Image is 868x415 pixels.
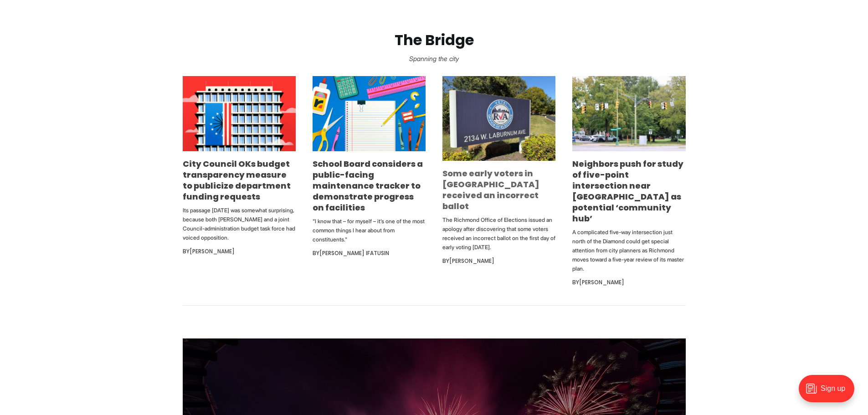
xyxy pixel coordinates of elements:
[313,248,426,259] div: By
[313,217,426,244] p: "I know that – for myself – it’s one of the most common things I hear about from constituents."
[442,76,555,161] img: Some early voters in Richmond received an incorrect ballot
[572,76,685,151] img: Neighbors push for study of five-point intersection near Diamond as potential ‘community hub’
[442,256,555,266] div: By
[572,228,685,273] p: A complicated five-way intersection just north of the Diamond could get special attention from ci...
[442,215,555,252] p: The Richmond Office of Elections issued an apology after discovering that some voters received an...
[579,278,624,286] a: [PERSON_NAME]
[449,257,494,265] a: [PERSON_NAME]
[190,247,235,255] a: [PERSON_NAME]
[313,76,426,151] img: School Board considers a public-facing maintenance tracker to demonstrate progress on facilities
[183,246,296,257] div: By
[319,249,389,257] a: [PERSON_NAME] Ifatusin
[313,158,423,213] a: School Board considers a public-facing maintenance tracker to demonstrate progress on facilities
[183,158,291,202] a: City Council OKs budget transparency measure to publicize department funding requests
[15,52,853,65] p: Spanning the city
[442,168,539,212] a: Some early voters in [GEOGRAPHIC_DATA] received an incorrect ballot
[15,32,853,49] h2: The Bridge
[572,277,685,288] div: By
[183,206,296,242] p: Its passage [DATE] was somewhat surprising, because both [PERSON_NAME] and a joint Council-admini...
[791,370,868,415] iframe: portal-trigger
[183,76,296,151] img: City Council OKs budget transparency measure to publicize department funding requests
[572,158,683,224] a: Neighbors push for study of five-point intersection near [GEOGRAPHIC_DATA] as potential ‘communit...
